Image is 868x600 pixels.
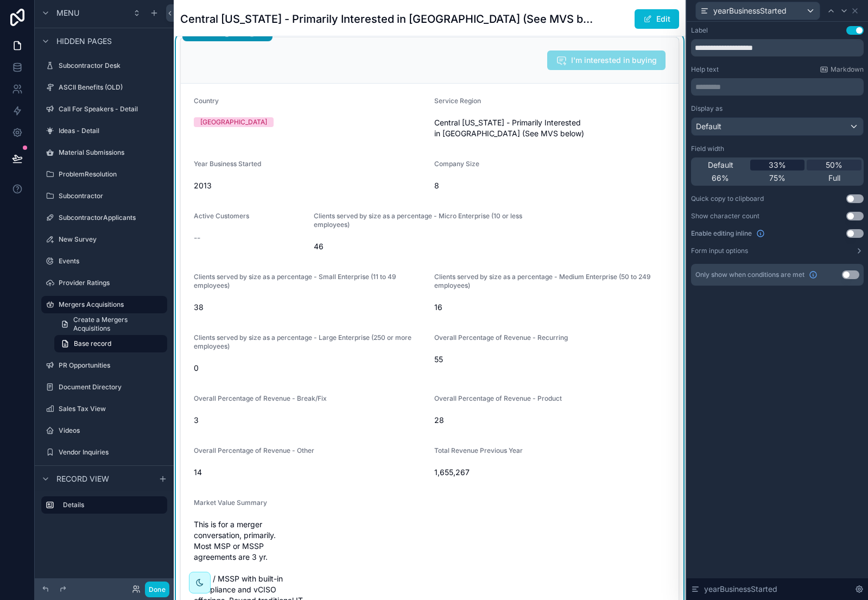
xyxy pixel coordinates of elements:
span: Overall Percentage of Revenue - Other [194,446,314,454]
span: 8 [434,180,666,191]
button: yearBusinessStarted [695,2,820,20]
span: Central [US_STATE] - Primarily Interested in [GEOGRAPHIC_DATA] (See MVS below) [434,117,666,139]
label: ProblemResolution [59,170,165,179]
span: 75% [769,173,785,184]
label: Field width [691,144,724,153]
span: 46 [314,241,546,252]
span: 28 [434,415,666,426]
span: 16 [434,302,666,313]
span: Base record [74,339,111,348]
span: 14 [194,467,426,478]
a: Create a Mergers Acquisitions [54,315,167,333]
a: ASCII Benefits (OLD) [41,79,167,96]
button: Edit [635,9,679,29]
span: Overall Percentage of Revenue - Recurring [434,333,568,342]
span: 55 [434,354,666,365]
label: ASCII Benefits (OLD) [59,83,165,92]
a: New Survey [41,231,167,248]
a: Call For Speakers - Detail [41,100,167,118]
a: Subcontractor Desk [41,57,167,74]
label: Provider Ratings [59,279,165,287]
span: Company Size [434,160,479,168]
span: Only show when conditions are met [695,270,804,279]
button: Done [145,582,169,597]
button: Form input options [691,247,864,255]
label: Mergers Acquisitions [59,300,161,309]
span: Markdown [831,65,864,74]
label: PR Opportunities [59,361,165,370]
span: 1,655,267 [434,467,666,478]
span: Menu [56,8,79,18]
span: Service Region [434,97,481,105]
span: Clients served by size as a percentage - Micro Enterprise (10 or less employees) [314,212,522,229]
a: PR Opportunities [41,357,167,374]
a: Provider Ratings [41,274,167,292]
span: Hidden pages [56,36,112,47]
span: yearBusinessStarted [713,5,787,16]
span: Clients served by size as a percentage - Medium Enterprise (50 to 249 employees) [434,273,651,289]
a: Videos [41,422,167,439]
span: Total Revenue Previous Year [434,446,523,454]
span: 0 [194,363,426,374]
span: 33% [769,160,786,170]
label: Details [63,501,159,509]
a: ProblemResolution [41,166,167,183]
span: -- [194,232,200,243]
div: Quick copy to clipboard [691,194,764,203]
div: Show character count [691,212,759,220]
a: Document Directory [41,378,167,396]
a: Mergers Acquisitions [41,296,167,313]
span: Enable editing inline [691,229,752,238]
a: Ideas - Detail [41,122,167,140]
label: SubcontractorApplicants [59,213,165,222]
label: Document Directory [59,383,165,391]
a: Subcontractor [41,187,167,205]
label: Sales Tax View [59,405,165,413]
span: Default [696,121,721,132]
label: Ideas - Detail [59,127,165,135]
span: Market Value Summary [194,498,267,507]
a: Vendor Inquiries [41,444,167,461]
label: Call For Speakers - Detail [59,105,165,113]
label: Subcontractor Desk [59,61,165,70]
a: Sales Tax View [41,400,167,418]
a: Base record [54,335,167,352]
span: Overall Percentage of Revenue - Product [434,394,562,402]
span: 50% [826,160,842,170]
label: Help text [691,65,719,74]
button: Default [691,117,864,136]
span: Create a Mergers Acquisitions [73,315,161,333]
a: SubcontractorApplicants [41,209,167,226]
label: Material Submissions [59,148,165,157]
h1: Central [US_STATE] - Primarily Interested in [GEOGRAPHIC_DATA] (See MVS below) [180,11,598,27]
span: 66% [712,173,729,184]
label: Subcontractor [59,192,165,200]
span: Clients served by size as a percentage - Small Enterprise (11 to 49 employees) [194,273,396,289]
span: Clients served by size as a percentage - Large Enterprise (250 or more employees) [194,333,411,350]
span: Full [828,173,840,184]
span: Record view [56,473,109,484]
label: New Survey [59,235,165,244]
span: Overall Percentage of Revenue - Break/Fix [194,394,327,402]
span: Year Business Started [194,160,261,168]
span: 3 [194,415,426,426]
label: Videos [59,426,165,435]
label: Events [59,257,165,266]
div: [GEOGRAPHIC_DATA] [200,117,267,127]
div: scrollable content [691,78,864,96]
label: Vendor Inquiries [59,448,165,457]
label: Form input options [691,247,748,255]
span: 2013 [194,180,426,191]
span: 38 [194,302,426,313]
span: Country [194,97,219,105]
a: Material Submissions [41,144,167,161]
span: Default [708,160,733,170]
span: yearBusinessStarted [704,584,777,595]
div: scrollable content [35,491,174,525]
span: Active Customers [194,212,249,220]
div: Label [691,26,708,35]
a: Events [41,252,167,270]
a: Markdown [820,65,864,74]
label: Display as [691,104,723,113]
